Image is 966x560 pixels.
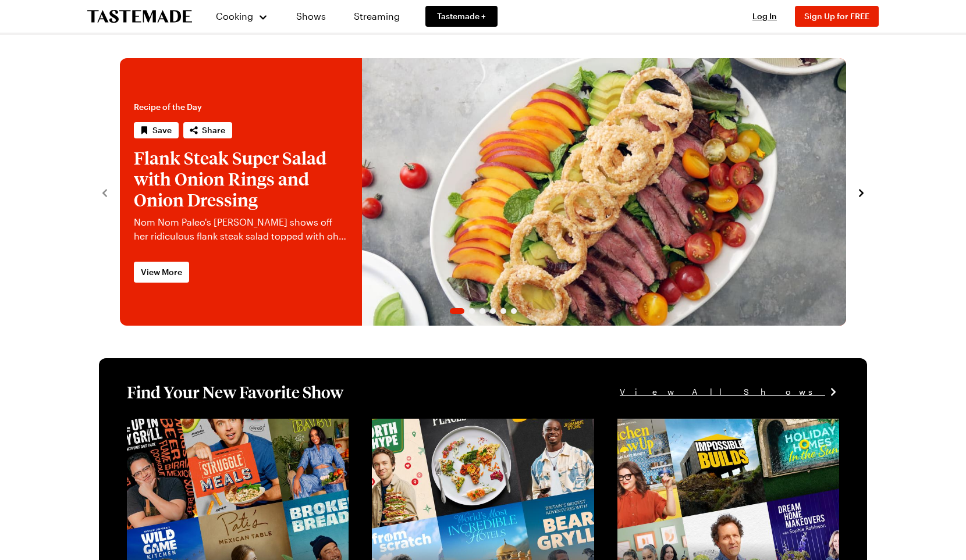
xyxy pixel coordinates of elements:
[617,420,776,431] a: View full content for [object Object]
[134,262,189,283] a: View More
[490,308,496,314] span: Go to slide 4
[795,6,879,27] button: Sign Up for FREE
[120,58,846,326] div: 1 / 6
[134,122,179,138] button: Save recipe
[500,308,506,314] span: Go to slide 5
[752,11,777,21] span: Log In
[741,10,788,22] button: Log In
[511,308,517,314] span: Go to slide 6
[183,122,232,138] button: Share
[469,308,475,314] span: Go to slide 2
[450,308,464,314] span: Go to slide 1
[855,185,867,199] button: navigate to next item
[202,124,225,136] span: Share
[372,420,531,431] a: View full content for [object Object]
[127,381,343,402] h1: Find Your New Favorite Show
[437,10,486,22] span: Tastemade +
[127,420,286,431] a: View full content for [object Object]
[620,386,839,398] a: View All Shows
[620,386,825,398] span: View All Shows
[215,2,268,30] button: Cooking
[87,10,192,23] a: To Tastemade Home Page
[425,6,498,27] a: Tastemade +
[480,308,485,314] span: Go to slide 3
[804,11,869,21] span: Sign Up for FREE
[141,266,182,278] span: View More
[99,185,111,199] button: navigate to previous item
[216,10,253,22] span: Cooking
[152,124,172,136] span: Save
